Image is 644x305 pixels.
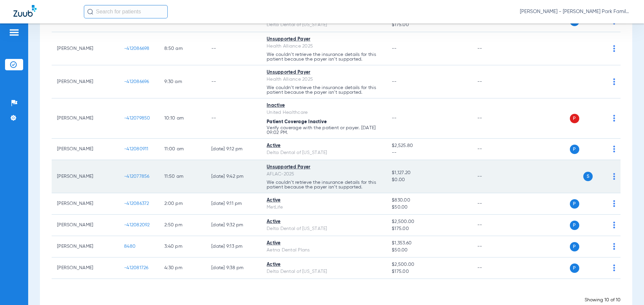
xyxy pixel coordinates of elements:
[124,147,149,151] span: -412080911
[124,223,150,227] span: -412082092
[267,21,381,28] div: Delta Dental of [US_STATE]
[267,197,381,204] div: Active
[159,257,206,279] td: 4:30 PM
[159,139,206,160] td: 11:00 AM
[267,102,381,109] div: Inactive
[124,46,150,51] span: -412086698
[159,65,206,98] td: 9:30 AM
[392,261,466,268] span: $2,500.00
[267,126,381,135] p: Verify coverage with the patient or payer. [DATE] 09:02 PM.
[124,265,149,270] span: -412081726
[124,79,149,84] span: -412086696
[267,261,381,268] div: Active
[206,160,261,193] td: [DATE] 9:42 PM
[124,116,150,121] span: -412079850
[13,5,37,17] img: Zuub Logo
[159,32,206,65] td: 8:50 AM
[206,98,261,139] td: --
[267,171,381,178] div: AFLAC-2025
[570,263,579,273] span: P
[52,65,119,98] td: [PERSON_NAME]
[392,116,397,121] span: --
[206,32,261,65] td: --
[267,218,381,225] div: Active
[52,257,119,279] td: [PERSON_NAME]
[472,215,517,236] td: --
[52,215,119,236] td: [PERSON_NAME]
[392,149,466,156] span: --
[570,221,579,230] span: P
[267,240,381,247] div: Active
[52,193,119,215] td: [PERSON_NAME]
[570,242,579,251] span: P
[472,65,517,98] td: --
[392,142,466,149] span: $2,525.80
[585,298,621,302] span: Showing 10 of 10
[9,28,19,36] img: hamburger-icon
[267,85,381,95] p: We couldn’t retrieve the insurance details for this patient because the payer isn’t supported.
[392,79,397,84] span: --
[613,173,615,180] img: group-dot-blue.svg
[206,257,261,279] td: [DATE] 9:38 PM
[392,268,466,275] span: $175.00
[392,176,466,183] span: $0.00
[392,240,466,247] span: $1,353.60
[583,172,593,181] span: S
[267,204,381,211] div: MetLife
[472,139,517,160] td: --
[267,268,381,275] div: Delta Dental of [US_STATE]
[392,197,466,204] span: $830.00
[392,204,466,211] span: $50.00
[267,69,381,76] div: Unsupported Payer
[159,193,206,215] td: 2:00 PM
[613,78,615,85] img: group-dot-blue.svg
[392,169,466,176] span: $1,127.20
[472,160,517,193] td: --
[570,114,579,123] span: P
[520,8,631,15] span: [PERSON_NAME] - [PERSON_NAME] Park Family Dentistry
[392,225,466,232] span: $175.00
[267,142,381,149] div: Active
[613,115,615,122] img: group-dot-blue.svg
[267,43,381,50] div: Health Alliance 2025
[613,45,615,52] img: group-dot-blue.svg
[267,225,381,232] div: Delta Dental of [US_STATE]
[87,9,93,15] img: Search Icon
[570,145,579,154] span: P
[267,149,381,156] div: Delta Dental of [US_STATE]
[472,32,517,65] td: --
[267,36,381,43] div: Unsupported Payer
[613,243,615,250] img: group-dot-blue.svg
[52,139,119,160] td: [PERSON_NAME]
[392,247,466,254] span: $50.00
[159,160,206,193] td: 11:50 AM
[159,215,206,236] td: 2:50 PM
[124,244,136,249] span: 8480
[472,236,517,257] td: --
[52,98,119,139] td: [PERSON_NAME]
[570,199,579,209] span: P
[472,98,517,139] td: --
[613,200,615,207] img: group-dot-blue.svg
[613,264,615,271] img: group-dot-blue.svg
[124,201,149,206] span: -412086372
[267,109,381,116] div: United Healthcare
[472,193,517,215] td: --
[206,236,261,257] td: [DATE] 9:13 PM
[613,146,615,152] img: group-dot-blue.svg
[84,5,168,18] input: Search for patients
[52,160,119,193] td: [PERSON_NAME]
[392,21,466,28] span: $175.00
[267,76,381,83] div: Health Alliance 2025
[206,139,261,160] td: [DATE] 9:12 PM
[206,193,261,215] td: [DATE] 9:11 PM
[392,46,397,51] span: --
[267,120,327,124] span: Patient Coverage Inactive
[206,215,261,236] td: [DATE] 9:32 PM
[267,247,381,254] div: Aetna Dental Plans
[267,164,381,171] div: Unsupported Payer
[52,32,119,65] td: [PERSON_NAME]
[124,174,150,179] span: -412077856
[267,52,381,62] p: We couldn’t retrieve the insurance details for this patient because the payer isn’t supported.
[159,236,206,257] td: 3:40 PM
